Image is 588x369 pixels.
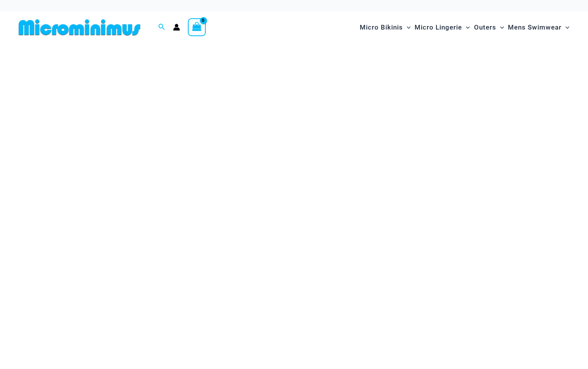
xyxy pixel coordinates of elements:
span: Menu Toggle [496,17,504,37]
nav: Site Navigation [357,14,572,40]
span: Micro Lingerie [415,17,462,37]
a: View Shopping Cart, empty [188,18,206,36]
span: Menu Toggle [403,17,411,37]
a: Micro BikinisMenu ToggleMenu Toggle [358,16,413,39]
img: MM SHOP LOGO FLAT [16,19,143,36]
a: Search icon link [158,23,165,32]
a: OutersMenu ToggleMenu Toggle [472,16,506,39]
span: Menu Toggle [462,17,470,37]
span: Mens Swimwear [508,17,562,37]
span: Outers [474,17,496,37]
span: Micro Bikinis [360,17,403,37]
a: Mens SwimwearMenu ToggleMenu Toggle [506,16,571,39]
a: Micro LingerieMenu ToggleMenu Toggle [413,16,472,39]
span: Menu Toggle [562,17,569,37]
a: Account icon link [173,24,180,31]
